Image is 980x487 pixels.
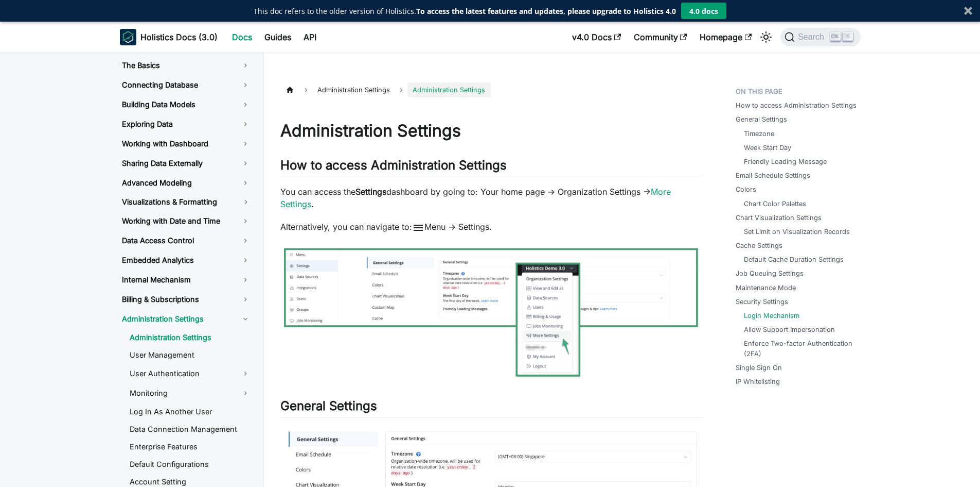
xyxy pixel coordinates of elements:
[736,283,796,293] a: Maintenance Mode
[258,29,297,45] a: Guides
[121,347,259,363] a: User Management
[114,194,233,210] a: Visualizations & Formatting
[121,439,259,455] a: Enterprise Features
[566,29,627,45] a: v4.0 Docs
[412,222,424,234] span: menu
[736,268,804,278] a: Job Queuing Settings
[114,115,259,133] a: Exploring Data
[736,171,810,180] a: Email Schedule Settings
[114,76,259,94] a: Connecting Database
[121,330,259,345] a: Administration Settings
[280,121,703,141] h1: Administration Settings
[744,143,791,153] a: Week Start Day
[280,82,300,97] a: Home page
[736,213,822,223] a: Chart Visualization Settings
[254,6,676,16] div: This doc refers to the older version of Holistics.To access the latest features and updates, plea...
[744,129,774,139] a: Timezone
[121,457,259,472] a: Default Configurations
[114,135,259,153] a: Working with Dashboard
[114,271,259,289] a: Internal Mechanism
[744,199,806,209] a: Chart Color Palettes
[795,32,830,42] span: Search
[120,29,136,45] img: Holistics
[280,186,703,210] p: You can access the dashboard by going to: Your home page -> Organization Settings -> .
[736,377,780,387] a: IP Whitelisting
[407,82,490,97] span: Administration Settings
[114,232,259,249] a: Data Access Control
[736,100,857,110] a: How to access Administration Settings
[736,114,787,124] a: General Settings
[280,82,703,97] nav: Breadcrumbs
[114,291,259,308] a: Billing & Subscriptions
[416,6,676,16] strong: To access the latest features and updates, please upgrade to Holistics 4.0
[121,365,259,382] a: User Authentication
[744,339,854,358] a: Enforce Two-factor Authentication (2FA)
[254,6,676,16] p: This doc refers to the older version of Holistics.
[744,325,835,334] a: Allow Support Impersonation
[120,29,218,45] a: HolisticsHolistics Docs (3.0)
[140,31,218,43] b: Holistics Docs (3.0)
[780,28,860,46] button: Search
[121,404,259,419] a: Log In As Another User
[280,398,703,418] h2: General Settings
[114,310,259,328] a: Administration Settings
[355,187,386,197] strong: Settings
[114,251,259,269] a: Embedded Analytics
[681,3,726,19] button: 4.0 docs
[280,158,703,177] h2: How to access Administration Settings
[297,29,323,45] a: API
[226,29,258,45] a: Docs
[744,157,827,166] a: Friendly Loading Message
[736,241,782,250] a: Cache Settings
[121,384,259,402] a: Monitoring
[114,57,259,74] a: The Basics
[280,244,703,379] img: settings.png
[312,82,395,97] span: Administration Settings
[744,227,850,237] a: Set Limit on Visualization Records
[233,194,259,210] button: Toggle the collapsible sidebar category 'Visualizations & Formatting'
[736,184,756,194] a: Colors
[736,297,788,307] a: Security Settings
[736,363,782,373] a: Single Sign On
[114,155,259,172] a: Sharing Data Externally
[693,29,758,45] a: Homepage
[114,96,259,113] a: Building Data Models
[843,32,853,41] kbd: K
[280,221,703,234] p: Alternatively, you can navigate to: Menu -> Settings.
[121,422,259,437] a: Data Connection Management
[628,29,693,45] a: Community
[744,311,799,321] a: Login Mechanism
[758,29,774,45] button: Switch between dark and light mode (currently light mode)
[744,255,844,264] a: Default Cache Duration Settings
[114,174,259,192] a: Advanced Modeling
[114,212,259,230] a: Working with Date and Time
